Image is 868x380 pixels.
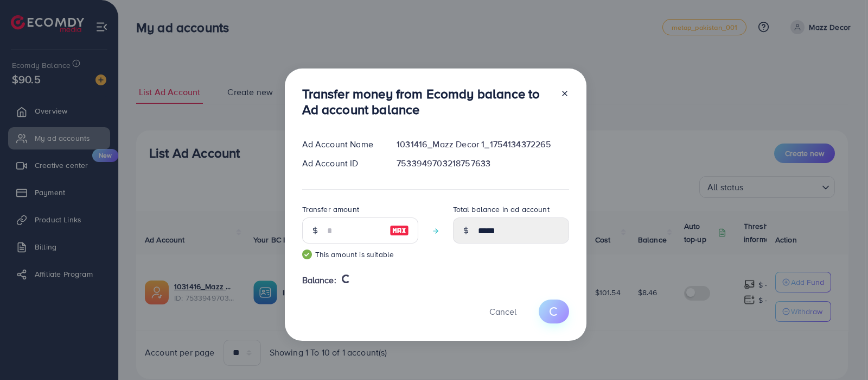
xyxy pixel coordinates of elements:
[302,250,312,259] img: guide
[302,274,336,286] span: Balance:
[302,86,552,117] h3: Transfer money from Ecomdy balance to Ad account balance
[822,331,860,372] iframe: Chat
[302,249,418,260] small: This amount is suitable
[390,224,409,237] img: image
[489,306,516,317] span: Cancel
[476,300,530,323] button: Cancel
[388,157,577,170] div: 7533949703218757633
[293,157,388,170] div: Ad Account ID
[302,204,359,215] label: Transfer amount
[293,138,388,151] div: Ad Account Name
[388,138,577,151] div: 1031416_Mazz Decor 1_1754134372265
[453,204,550,215] label: Total balance in ad account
